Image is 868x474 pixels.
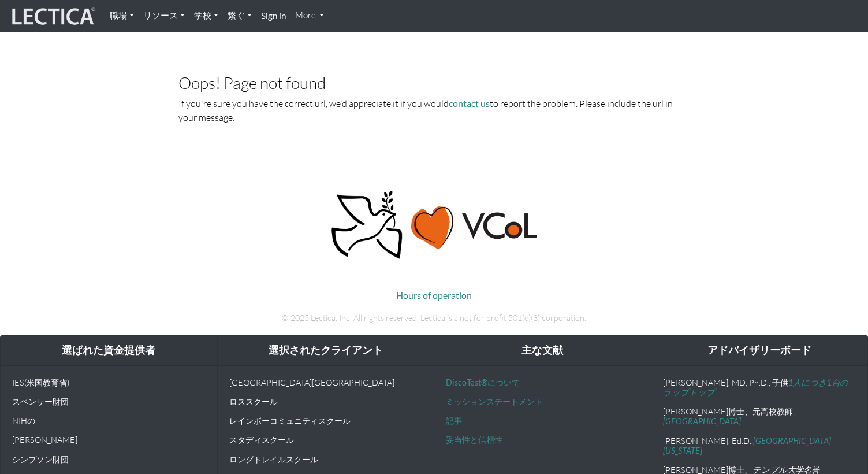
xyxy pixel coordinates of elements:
a: 妥当性と信頼性 [446,435,502,445]
h3: Oops! Page not found [178,74,690,92]
a: 1人につき1台のラップトップ [663,377,848,397]
img: レクティカル [9,5,96,27]
p: [PERSON_NAME], MD, Ph.D., 子供 [663,377,856,398]
p: NIHの [12,416,206,425]
a: 記事 [446,416,462,425]
p: ロングトレイルスクール [229,454,423,464]
a: リソース [139,5,189,27]
p: ロススクール [229,397,423,406]
p: If you're sure you have the correct url, we'd appreciate it if you would to report the problem. P... [178,97,690,124]
p: スペンサー財団 [12,397,206,406]
a: Sign in [256,5,290,28]
p: [GEOGRAPHIC_DATA][GEOGRAPHIC_DATA] [229,377,423,387]
p: スタディスクール [229,435,423,445]
a: [GEOGRAPHIC_DATA][US_STATE] [663,436,831,456]
p: [PERSON_NAME]博士、元高校教師 [663,406,856,427]
p: [PERSON_NAME] [12,435,206,445]
p: © 2025 Lectica, Inc. All rights reserved. Lectica is a not for profit 501(c)(3) corporation. [114,312,755,324]
strong: Sign in [261,10,286,21]
img: 平和、愛、VCoL [328,189,539,261]
a: ミッションステートメント [446,397,543,406]
a: 繋ぐ [223,5,256,27]
div: 選択されたクライアント [218,336,434,365]
a: contact us [449,98,490,109]
p: シンプソン財団 [12,454,206,464]
div: 選ばれた資金提供者 [1,336,217,365]
p: IES(米国教育省) [12,377,206,387]
p: レインボーコミュニティスクール [229,416,423,425]
div: アドバイザリーボード [651,336,868,365]
a: 学校 [189,5,223,27]
a: More [290,5,329,27]
a: DiscoTest®について [446,377,520,387]
p: [PERSON_NAME], Ed.D., [663,436,856,456]
a: 、[GEOGRAPHIC_DATA] [663,406,801,426]
a: 職場 [105,5,139,27]
div: 主な文献 [434,336,651,365]
a: Hours of operation [396,290,472,301]
font: More [295,10,316,21]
